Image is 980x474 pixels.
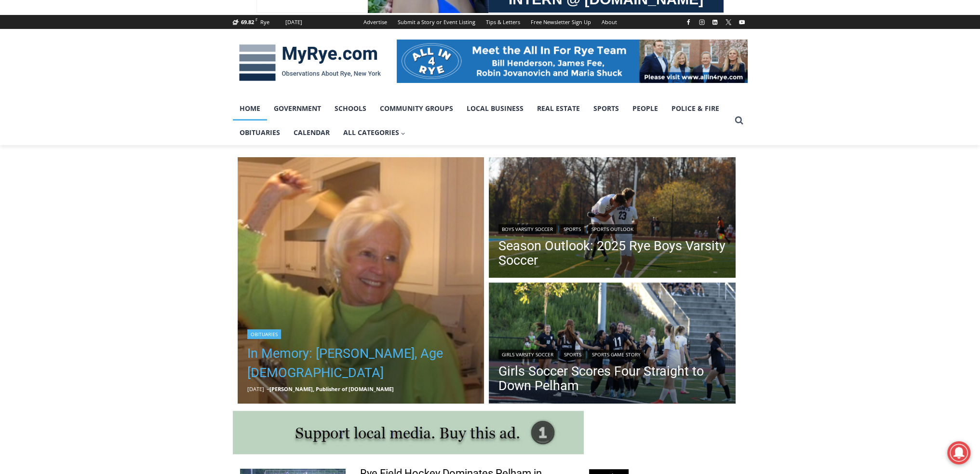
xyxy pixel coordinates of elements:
[233,96,730,145] nav: Primary Navigation
[0,97,97,120] a: Open Tues. - Sun. [PHONE_NUMBER]
[589,350,644,359] a: Sports Game Story
[358,15,622,29] nav: Secondary Navigation
[267,96,328,121] a: Government
[328,96,373,121] a: Schools
[498,350,557,359] a: Girls Varsity Soccer
[287,121,336,145] a: Calendar
[392,15,481,29] a: Submit a Story or Event Listing
[498,364,726,393] a: Girls Soccer Scores Four Straight to Down Pelham
[373,96,460,121] a: Community Groups
[498,348,726,359] div: | |
[588,224,637,234] a: Sports Outlook
[233,411,584,454] img: support local media, buy this ad
[560,224,584,234] a: Sports
[709,16,721,28] a: Linkedin
[260,18,269,27] div: Rye
[489,157,736,281] img: (PHOTO: Alex van der Voort and Lex Cox of Rye Boys Varsity Soccer on Thursday, October 31, 2024 f...
[665,96,726,121] a: Police & Fire
[232,94,467,120] a: Intern @ [DOMAIN_NAME]
[269,385,394,393] a: [PERSON_NAME], Publisher of [DOMAIN_NAME]
[498,239,726,268] a: Season Outlook: 2025 Rye Boys Varsity Soccer
[3,99,94,136] span: Open Tues. - Sun. [PHONE_NUMBER]
[252,96,447,118] span: Intern @ [DOMAIN_NAME]
[285,18,302,27] div: [DATE]
[243,0,456,94] div: "[PERSON_NAME] and I covered the [DATE] Parade, which was a really eye opening experience as I ha...
[736,16,748,28] a: YouTube
[358,15,392,29] a: Advertise
[489,283,736,406] img: (PHOTO: Rye Girls Soccer's Samantha Yeh scores a goal in her team's 4-1 victory over Pelham on Se...
[587,96,626,121] a: Sports
[233,38,387,88] img: MyRye.com
[336,121,413,145] button: Child menu of All Categories
[255,17,257,22] span: F
[238,157,484,404] img: Obituary - Barbara defrondeville
[99,60,142,115] div: "the precise, almost orchestrated movements of cutting and assembling sushi and [PERSON_NAME] mak...
[596,15,622,29] a: About
[489,283,736,406] a: Read More Girls Soccer Scores Four Straight to Down Pelham
[498,222,726,234] div: | |
[247,344,475,382] a: In Memory: [PERSON_NAME], Age [DEMOGRAPHIC_DATA]
[730,112,748,129] button: View Search Form
[247,329,281,339] a: Obituaries
[233,121,287,145] a: Obituaries
[241,18,254,26] span: 69.82
[696,16,708,28] a: Instagram
[238,157,484,404] a: Read More In Memory: Barbara de Frondeville, Age 88
[397,40,748,83] img: All in for Rye
[481,15,525,29] a: Tips & Letters
[233,96,267,121] a: Home
[530,96,587,121] a: Real Estate
[561,350,585,359] a: Sports
[247,385,264,393] time: [DATE]
[723,16,734,28] a: X
[460,96,530,121] a: Local Business
[626,96,665,121] a: People
[683,16,694,28] a: Facebook
[498,224,556,234] a: Boys Varsity Soccer
[489,157,736,281] a: Read More Season Outlook: 2025 Rye Boys Varsity Soccer
[267,385,269,393] span: –
[525,15,596,29] a: Free Newsletter Sign Up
